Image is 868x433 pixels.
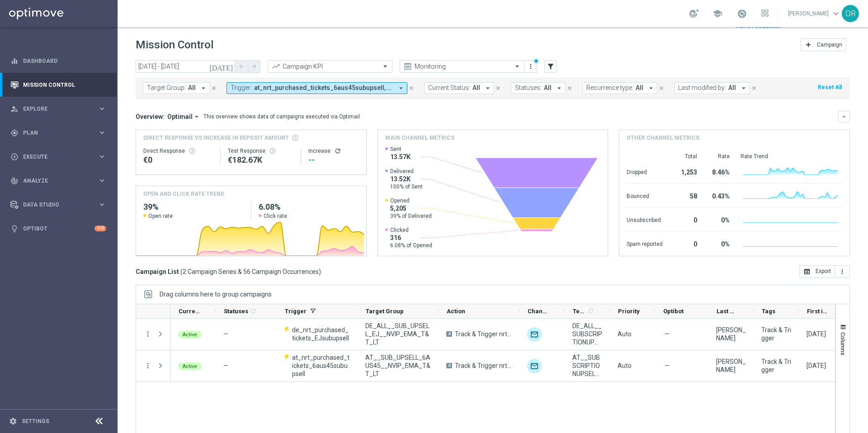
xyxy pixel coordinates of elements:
div: person_search Explore keyboard_arrow_right [10,105,107,113]
span: Plan [23,130,98,136]
div: 0.43% [708,188,730,202]
div: Analyze [10,177,98,185]
i: lightbulb [10,225,19,233]
i: track_changes [10,177,19,185]
i: play_circle_outline [10,153,19,161]
i: arrow_drop_down [740,84,748,92]
colored-tag: Active [178,362,202,370]
button: Data Studio keyboard_arrow_right [10,201,107,208]
div: 8.46% [708,164,730,179]
span: Trigger: [231,84,252,92]
span: Track & Trigger nrt_purchased_tickets [455,362,512,370]
span: Priority [618,308,640,315]
i: arrow_back [238,63,245,70]
div: There are unsaved changes [533,58,539,64]
span: Recurrence type: [586,84,633,92]
div: Increase [308,147,359,155]
div: Rate Trend [741,153,842,160]
span: DE_ALL__SUB_UPSELL_EJ__NVIP_EMA_T&T_LT [365,322,431,346]
i: arrow_drop_down [193,113,201,121]
span: Clicked [390,226,432,234]
span: Last Modified By [717,308,738,315]
button: Reset All [817,82,843,92]
span: Calculate column [586,306,594,316]
span: All [544,84,552,92]
div: Bounced [627,188,663,202]
i: filter_alt [547,62,555,71]
span: Explore [23,106,98,112]
button: close [494,83,502,93]
div: Test Response [228,147,293,155]
div: Row Groups [160,291,272,298]
span: All [728,84,736,92]
div: Mission Control [10,73,106,97]
a: Optibot [23,216,94,240]
span: Auto [618,362,632,369]
span: All [636,84,643,92]
input: Select date range [136,60,235,73]
div: OR [842,5,859,22]
ng-select: Monitoring [400,60,524,73]
span: A [446,331,452,337]
h2: 6.08% [259,202,359,212]
span: Execute [23,154,98,160]
span: keyboard_arrow_down [831,9,841,19]
i: arrow_forward [251,63,257,70]
span: 5,205 [390,204,432,212]
span: Current Status [179,308,200,315]
i: more_vert [527,63,534,70]
span: — [223,362,228,369]
div: €182,668 [228,155,293,165]
i: equalizer [10,57,19,65]
div: 12 Aug 2025, Tuesday [807,362,826,370]
h4: OPEN AND CLICK RATE TREND [143,190,224,198]
span: Click rate [264,212,287,220]
span: Track & Trigger [761,358,791,374]
i: person_search [10,105,19,113]
span: 39% of Delivered [390,212,432,220]
span: Opened [390,197,432,204]
i: [DATE] [209,62,234,71]
button: close [407,83,415,93]
i: preview [403,62,412,71]
div: Data Studio [10,201,98,209]
button: more_vert [144,362,152,370]
i: add [805,41,812,48]
button: close [210,83,218,93]
span: Analyze [23,178,98,184]
span: Columns [840,332,847,355]
i: close [658,85,665,91]
colored-tag: Active [178,330,202,339]
div: Direct Response [143,147,213,155]
button: track_changes Analyze keyboard_arrow_right [10,177,107,184]
button: Mission Control [10,81,107,89]
span: Target Group [366,308,404,315]
div: Optimail [527,327,542,342]
h4: Main channel metrics [385,134,454,142]
button: arrow_forward [248,60,260,73]
div: 12 Aug 2025, Tuesday [807,330,826,338]
span: Track & Trigger nrt_purchased_tickets [455,330,512,338]
button: open_in_browser Export [799,265,835,278]
i: keyboard_arrow_right [98,200,106,209]
h4: Other channel metrics [627,134,699,142]
span: Calculate column [248,306,257,316]
span: Track & Trigger [761,326,791,342]
i: keyboard_arrow_right [98,128,106,137]
div: Spam reported [627,236,663,250]
i: arrow_drop_down [647,84,655,92]
button: add Campaign [801,38,846,51]
button: close [750,83,758,93]
button: Target Group: All arrow_drop_down [143,82,210,94]
span: ) [319,268,321,276]
h2: 39% [143,202,244,212]
i: close [566,85,573,91]
span: Target Group: [147,84,186,92]
i: arrow_drop_down [397,84,405,92]
span: Auto [618,330,632,338]
span: at_nrt_purchased_tickets_christmaseg de_nrt_purchased_tickets_christmaseg [254,84,393,92]
div: Explore [10,105,98,113]
button: Trigger: at_nrt_purchased_tickets_6aus45subupsell, de_nrt_purchased_tickets_EJsubupsell arrow_dro... [226,82,407,94]
span: AT__SUB_UPSELL_6AUS45__NVIP_EMA_T&T_LT [365,353,431,378]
